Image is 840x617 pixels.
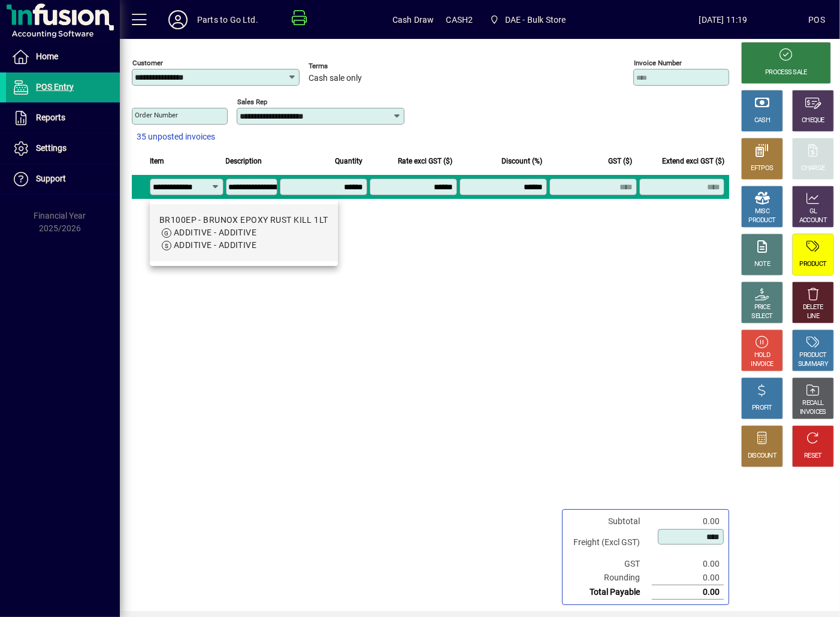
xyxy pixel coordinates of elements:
div: INVOICES [800,408,826,417]
div: PRICE [754,303,770,312]
button: 35 unposted invoices [132,126,220,148]
div: Parts to Go Ltd. [197,10,258,29]
span: CASH2 [446,10,473,29]
span: Rate excl GST ($) [398,155,452,168]
div: GL [809,207,817,216]
div: SELECT [752,312,773,321]
div: CHARGE [802,164,825,173]
span: GST ($) [608,155,632,168]
td: Total Payable [567,585,652,600]
a: Settings [6,134,120,164]
span: Cash Draw [392,10,434,29]
span: ADDITIVE - ADDITIVE [174,228,256,237]
span: 35 unposted invoices [137,131,215,143]
a: Home [6,42,120,72]
mat-label: Sales rep [237,98,267,106]
span: Description [226,155,262,168]
mat-label: Invoice number [634,59,682,67]
button: Profile [159,9,197,31]
td: 0.00 [652,557,724,571]
td: 0.00 [652,585,724,600]
span: Discount (%) [501,155,542,168]
td: Rounding [567,571,652,585]
div: NOTE [754,260,770,269]
span: Settings [36,143,67,153]
div: MISC [755,207,769,216]
mat-option: BR100EP - BRUNOX EPOXY RUST KILL 1LT [150,204,338,261]
mat-label: Customer [132,59,163,67]
div: INVOICE [751,360,773,369]
div: PROFIT [752,404,772,413]
a: Support [6,164,120,194]
td: Freight (Excl GST) [567,528,652,557]
span: DAE - Bulk Store [485,9,570,31]
div: CHEQUE [802,116,824,125]
div: RECALL [803,399,824,408]
div: PROCESS SALE [765,68,807,77]
div: POS [808,10,825,29]
div: PRODUCT [799,260,826,269]
div: PRODUCT [748,216,775,225]
td: GST [567,557,652,571]
span: Quantity [335,155,362,168]
div: DELETE [803,303,823,312]
div: CASH [754,116,770,125]
mat-label: Order number [135,111,178,119]
span: Item [150,155,164,168]
div: PRODUCT [799,351,826,360]
span: Home [36,52,58,61]
span: Cash sale only [309,74,362,83]
div: SUMMARY [798,360,828,369]
td: 0.00 [652,571,724,585]
span: Extend excl GST ($) [662,155,724,168]
div: ACCOUNT [799,216,827,225]
span: Terms [309,62,380,70]
div: EFTPOS [751,164,773,173]
span: ADDITIVE - ADDITIVE [174,240,256,250]
td: 0.00 [652,515,724,528]
td: Subtotal [567,515,652,528]
div: LINE [807,312,819,321]
div: DISCOUNT [748,452,776,461]
div: BR100EP - BRUNOX EPOXY RUST KILL 1LT [159,214,328,226]
div: RESET [804,452,822,461]
span: Reports [36,113,65,122]
span: Support [36,174,66,183]
span: [DATE] 11:19 [638,10,809,29]
a: Reports [6,103,120,133]
span: POS Entry [36,82,74,92]
div: HOLD [754,351,770,360]
span: DAE - Bulk Store [505,10,566,29]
